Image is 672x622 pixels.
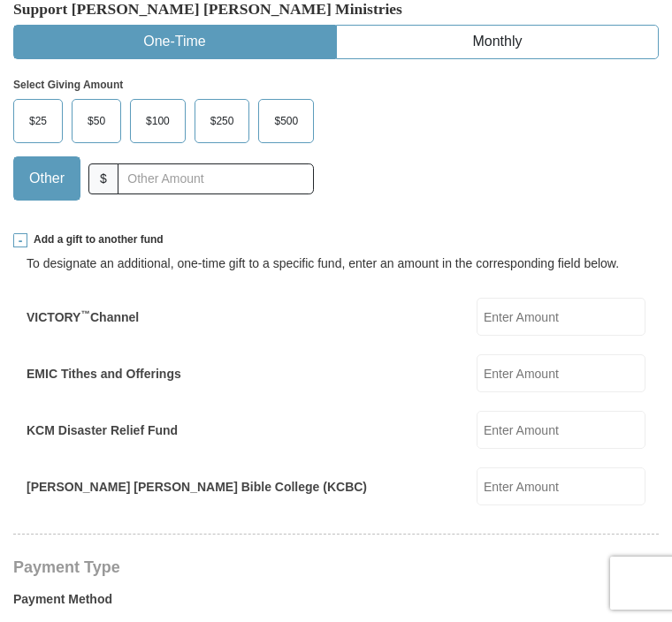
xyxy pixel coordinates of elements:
[477,467,645,505] input: Enter Amount
[79,108,114,134] span: $50
[88,163,118,194] span: $
[137,108,179,134] span: $100
[27,478,367,496] label: [PERSON_NAME] [PERSON_NAME] Bible College (KCBC)
[13,79,123,91] strong: Select Giving Amount
[13,590,659,617] label: Payment Method
[13,560,659,574] h4: Payment Type
[27,365,181,383] label: EMIC Tithes and Offerings
[477,411,645,449] input: Enter Amount
[20,108,56,134] span: $25
[202,108,243,134] span: $250
[477,354,645,392] input: Enter Amount
[27,232,164,247] span: Add a gift to another fund
[14,26,335,58] button: One-Time
[27,308,139,326] label: VICTORY Channel
[27,254,645,272] div: To designate an additional, one-time gift to a specific fund, enter an amount in the correspondin...
[20,165,73,192] span: Other
[80,308,90,319] sup: ™
[27,421,178,439] label: KCM Disaster Relief Fund
[118,163,314,194] input: Other Amount
[337,26,658,58] button: Monthly
[265,108,307,134] span: $500
[477,298,645,336] input: Enter Amount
